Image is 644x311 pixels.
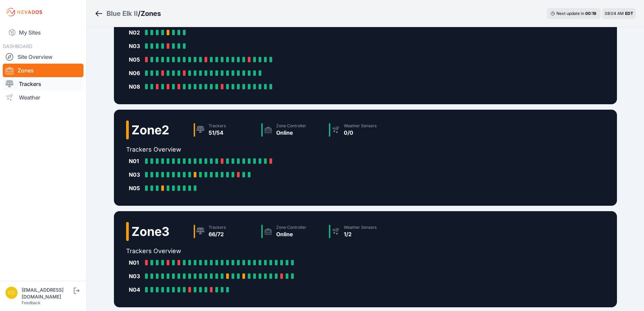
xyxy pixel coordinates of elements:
[138,9,141,18] span: /
[141,9,161,18] h3: Zones
[585,11,597,16] div: 00 : 19
[129,69,142,77] div: N06
[129,157,142,165] div: N01
[276,225,306,230] div: Zone Controller
[95,5,161,22] nav: Breadcrumb
[191,120,259,139] a: Trackers51/54
[5,287,18,299] img: controlroomoperator@invenergy.com
[22,287,72,300] div: [EMAIL_ADDRESS][DOMAIN_NAME]
[326,222,394,241] a: Weather Sensors1/2
[132,123,169,137] h2: Zone 2
[191,222,259,241] a: Trackers66/72
[129,286,142,294] div: N04
[129,55,142,64] div: N05
[276,129,306,137] div: Online
[556,11,584,16] span: Next update in
[344,230,377,238] div: 1/2
[132,225,169,238] h2: Zone 3
[276,230,306,238] div: Online
[3,50,84,64] a: Site Overview
[126,246,394,256] h2: Trackers Overview
[344,123,377,129] div: Weather Sensors
[344,129,377,137] div: 0/0
[129,184,142,192] div: N05
[209,225,226,230] div: Trackers
[625,11,633,16] span: EDT
[209,123,226,129] div: Trackers
[129,272,142,280] div: N03
[3,91,84,104] a: Weather
[605,11,624,16] span: 08:04 AM
[129,28,142,37] div: N02
[129,42,142,50] div: N03
[276,123,306,129] div: Zone Controller
[5,7,43,18] img: Nevados
[22,300,41,305] a: Feedback
[3,24,84,41] a: My Sites
[129,171,142,179] div: N03
[129,83,142,91] div: N08
[3,77,84,91] a: Trackers
[209,129,226,137] div: 51/54
[209,230,226,238] div: 66/72
[106,9,138,18] a: Blue Elk II
[126,145,394,154] h2: Trackers Overview
[326,120,394,139] a: Weather Sensors0/0
[129,259,142,267] div: N01
[3,64,84,77] a: Zones
[344,225,377,230] div: Weather Sensors
[3,43,32,49] span: DASHBOARD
